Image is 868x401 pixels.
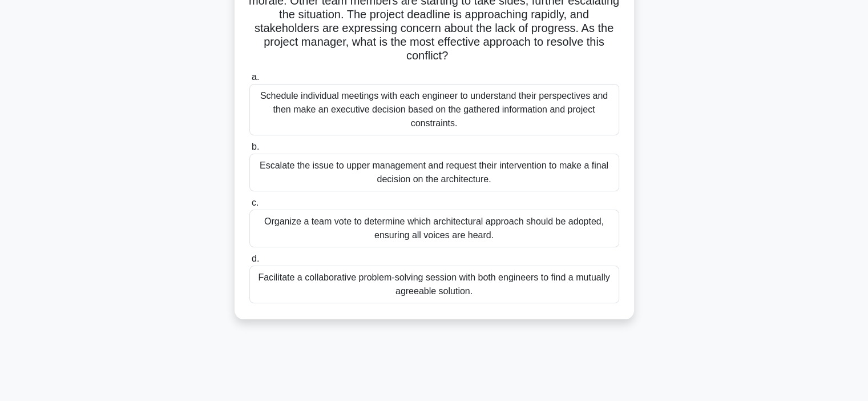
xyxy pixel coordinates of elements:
div: Facilitate a collaborative problem-solving session with both engineers to find a mutually agreeab... [249,266,619,303]
span: d. [252,254,259,263]
div: Escalate the issue to upper management and request their intervention to make a final decision on... [249,154,619,191]
div: Schedule individual meetings with each engineer to understand their perspectives and then make an... [249,84,619,135]
span: a. [252,72,259,82]
span: c. [252,198,259,207]
div: Organize a team vote to determine which architectural approach should be adopted, ensuring all vo... [249,210,619,247]
span: b. [252,142,259,151]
